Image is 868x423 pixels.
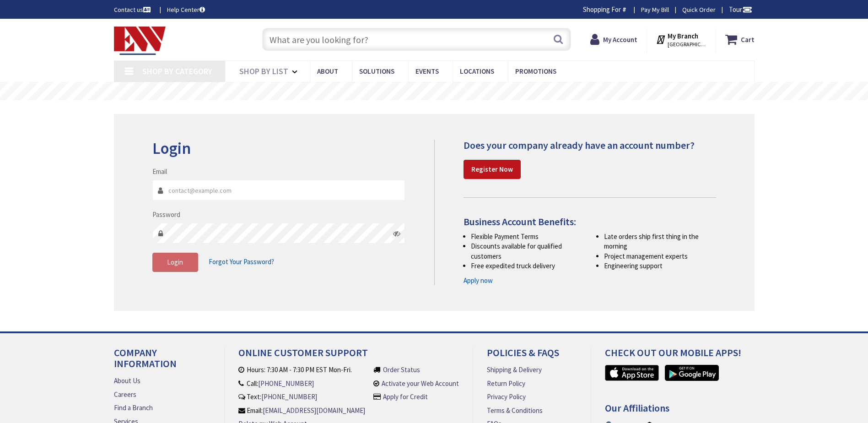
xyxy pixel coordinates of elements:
input: What are you looking for? [262,28,571,51]
span: Shop By List [239,66,288,76]
a: Contact us [114,5,152,14]
div: My Branch [GEOGRAPHIC_DATA], [GEOGRAPHIC_DATA] [656,31,706,48]
h4: Our Affiliations [605,402,761,420]
li: Late orders ship first thing in the morning [604,232,716,251]
a: Return Policy [487,379,525,388]
a: Quick Order [682,5,716,14]
a: Activate your Web Account [382,379,459,388]
li: Hours: 7:30 AM - 7:30 PM EST Mon-Fri. [238,365,365,374]
a: Privacy Policy [487,392,526,401]
span: Shop By Category [142,66,212,76]
a: Apply now [464,276,493,285]
span: [GEOGRAPHIC_DATA], [GEOGRAPHIC_DATA] [668,41,706,48]
a: Forgot Your Password? [209,253,274,271]
img: Electrical Wholesalers, Inc. [114,27,166,55]
a: [PHONE_NUMBER] [261,392,317,401]
strong: # [622,5,626,14]
strong: My Account [603,35,637,44]
strong: Register Now [471,165,513,174]
h2: Login [152,140,405,157]
li: Flexible Payment Terms [471,232,583,241]
li: Call: [238,379,365,388]
label: Email [152,167,167,176]
li: Engineering support [604,261,716,271]
label: Password [152,210,180,219]
h4: Business Account Benefits: [464,216,716,227]
strong: My Branch [668,32,698,40]
li: Discounts available for qualified customers [471,241,583,261]
a: [EMAIL_ADDRESS][DOMAIN_NAME] [263,406,365,415]
h4: Company Information [114,347,210,376]
li: Project management experts [604,251,716,261]
span: Tour [729,5,752,14]
button: Login [152,253,198,272]
input: Email [152,180,405,201]
span: Forgot Your Password? [209,257,274,266]
h4: Policies & FAQs [487,347,577,365]
span: Locations [460,67,494,76]
i: Click here to show/hide password [393,230,400,237]
li: Free expedited truck delivery [471,261,583,271]
a: Pay My Bill [641,5,669,14]
span: Login [167,258,183,266]
a: Apply for Credit [383,392,428,401]
span: Solutions [359,67,394,76]
a: Find a Branch [114,403,153,412]
a: Order Status [383,365,420,374]
span: Promotions [515,67,556,76]
a: My Account [590,31,637,48]
rs-layer: Free Same Day Pickup at 19 Locations [351,87,518,97]
a: [PHONE_NUMBER] [258,379,314,388]
h4: Check out Our Mobile Apps! [605,347,761,365]
span: Events [415,67,439,76]
a: Register Now [464,160,521,179]
li: Text: [238,392,365,401]
span: About [317,67,338,76]
a: About Us [114,376,140,385]
a: Help Center [167,5,205,14]
a: Shipping & Delivery [487,365,542,374]
strong: Cart [741,31,755,48]
a: Careers [114,390,136,399]
a: Cart [725,31,755,48]
h4: Does your company already have an account number? [464,140,716,151]
a: Terms & Conditions [487,406,543,415]
li: Email: [238,406,365,415]
span: Shopping For [583,5,621,14]
h4: Online Customer Support [238,347,459,365]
